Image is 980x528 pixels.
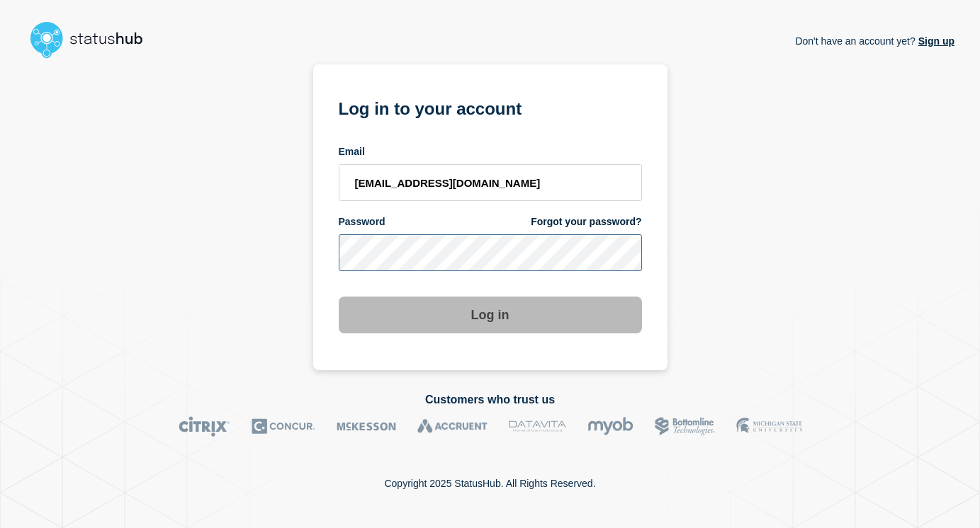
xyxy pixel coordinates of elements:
[916,35,954,47] a: Sign up
[531,215,641,229] a: Forgot your password?
[339,234,642,271] input: password input
[509,416,566,437] img: DataVita logo
[587,416,633,437] img: myob logo
[252,416,315,437] img: Concur logo
[655,416,715,437] img: Bottomline logo
[339,297,642,333] button: Log in
[384,478,595,489] p: Copyright 2025 StatusHub. All Rights Reserved.
[26,394,954,406] h2: Customers who trust us
[26,17,160,62] img: StatusHub logo
[339,164,642,201] input: email input
[339,145,365,159] span: Email
[179,416,230,437] img: Citrix logo
[339,215,385,229] span: Password
[417,416,488,437] img: Accruent logo
[339,94,642,120] h1: Log in to your account
[337,416,396,437] img: McKesson logo
[736,416,802,437] img: MSU logo
[795,24,954,58] p: Don't have an account yet?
